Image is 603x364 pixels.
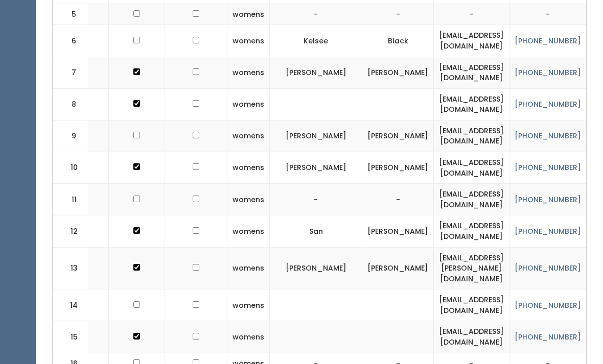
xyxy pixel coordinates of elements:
a: [PHONE_NUMBER] [515,131,581,141]
td: 5 [53,4,88,25]
a: [PHONE_NUMBER] [515,99,581,109]
td: - [362,184,434,215]
td: [EMAIL_ADDRESS][DOMAIN_NAME] [434,321,509,353]
td: womens [227,25,270,57]
a: [PHONE_NUMBER] [515,36,581,46]
td: [EMAIL_ADDRESS][DOMAIN_NAME] [434,25,509,57]
td: womens [227,57,270,88]
a: [PHONE_NUMBER] [515,332,581,342]
td: womens [227,88,270,120]
td: [EMAIL_ADDRESS][DOMAIN_NAME] [434,152,509,184]
td: 6 [53,25,88,57]
td: womens [227,215,270,247]
td: [PERSON_NAME] [270,152,362,184]
td: - [509,4,587,25]
td: womens [227,4,270,25]
td: [PERSON_NAME] [362,57,434,88]
td: [EMAIL_ADDRESS][DOMAIN_NAME] [434,215,509,247]
td: [EMAIL_ADDRESS][DOMAIN_NAME] [434,57,509,88]
td: 15 [53,321,88,353]
td: [EMAIL_ADDRESS][DOMAIN_NAME] [434,88,509,120]
td: 9 [53,120,88,152]
td: [PERSON_NAME] [362,247,434,289]
a: [PHONE_NUMBER] [515,226,581,236]
td: 7 [53,57,88,88]
td: [EMAIL_ADDRESS][PERSON_NAME][DOMAIN_NAME] [434,247,509,289]
td: womens [227,152,270,184]
td: 10 [53,152,88,184]
td: - [270,4,362,25]
td: [PERSON_NAME] [362,215,434,247]
td: [EMAIL_ADDRESS][DOMAIN_NAME] [434,184,509,215]
td: San [270,215,362,247]
td: 11 [53,184,88,215]
td: [PERSON_NAME] [270,57,362,88]
td: - [270,184,362,215]
td: [PERSON_NAME] [362,152,434,184]
td: Black [362,25,434,57]
td: 12 [53,215,88,247]
td: [PERSON_NAME] [270,120,362,152]
td: - [362,4,434,25]
td: [PERSON_NAME] [362,120,434,152]
td: 8 [53,88,88,120]
a: [PHONE_NUMBER] [515,263,581,273]
td: 14 [53,289,88,321]
td: Kelsee [270,25,362,57]
td: 13 [53,247,88,289]
td: [EMAIL_ADDRESS][DOMAIN_NAME] [434,120,509,152]
td: [PERSON_NAME] [270,247,362,289]
a: [PHONE_NUMBER] [515,67,581,78]
td: womens [227,120,270,152]
td: [EMAIL_ADDRESS][DOMAIN_NAME] [434,289,509,321]
td: womens [227,289,270,321]
a: [PHONE_NUMBER] [515,162,581,173]
td: - [434,4,509,25]
a: [PHONE_NUMBER] [515,195,581,205]
td: womens [227,184,270,215]
td: womens [227,321,270,353]
a: [PHONE_NUMBER] [515,300,581,310]
td: womens [227,247,270,289]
